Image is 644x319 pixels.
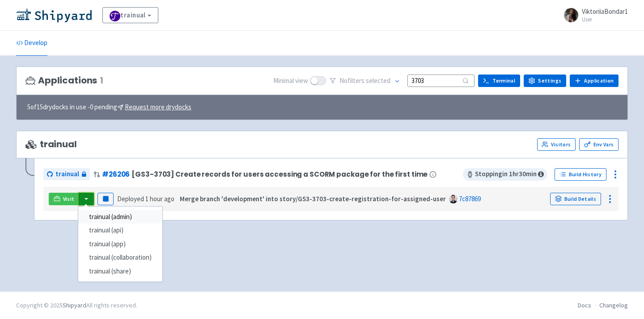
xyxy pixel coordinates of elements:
a: Visit [49,193,79,205]
span: ViktoriiaBondar1 [582,7,628,16]
a: Application [570,75,619,87]
span: Visit [63,195,75,203]
a: Changelog [599,301,628,309]
a: Visitors [537,138,576,151]
time: 1 hour ago [145,195,174,203]
a: Build Details [550,193,601,205]
a: trainual (share) [78,265,162,278]
a: Build History [555,168,606,181]
input: Search... [407,75,475,87]
a: Docs [578,301,591,309]
span: trainual [25,139,77,149]
a: Terminal [478,75,520,87]
u: Request more drydocks [125,103,191,111]
span: 1 [100,75,103,86]
a: Develop [16,31,47,56]
small: User [582,17,628,22]
a: 7c87869 [459,195,481,203]
h3: Applications [25,75,103,86]
img: Shipyard logo [16,8,92,22]
span: No filter s [339,76,390,86]
span: 5 of 15 drydocks in use - 0 pending [27,102,191,112]
a: trainual [43,168,90,180]
a: trainual (collaboration) [78,251,162,265]
span: [GS3-3703] Create records for users accessing a SCORM package for the first time [131,170,428,178]
a: trainual (app) [78,237,162,251]
a: trainual (api) [78,224,162,237]
a: ViktoriiaBondar1 User [559,8,628,22]
a: Env Vars [579,138,619,151]
a: trainual [102,7,158,23]
strong: Merge branch 'development' into story/GS3-3703-create-registration-for-assigned-user [180,195,446,203]
div: Copyright © 2025 All rights reserved. [16,301,137,310]
a: trainual (admin) [78,210,162,224]
span: Stopping in 1 hr 30 min [463,168,547,181]
span: selected [366,76,390,85]
button: Pause [97,193,114,205]
span: Minimal view [273,76,308,86]
a: Shipyard [63,301,86,309]
span: Deployed [117,195,174,203]
a: #26206 [102,170,130,179]
a: Settings [524,75,566,87]
span: trainual [55,169,79,179]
